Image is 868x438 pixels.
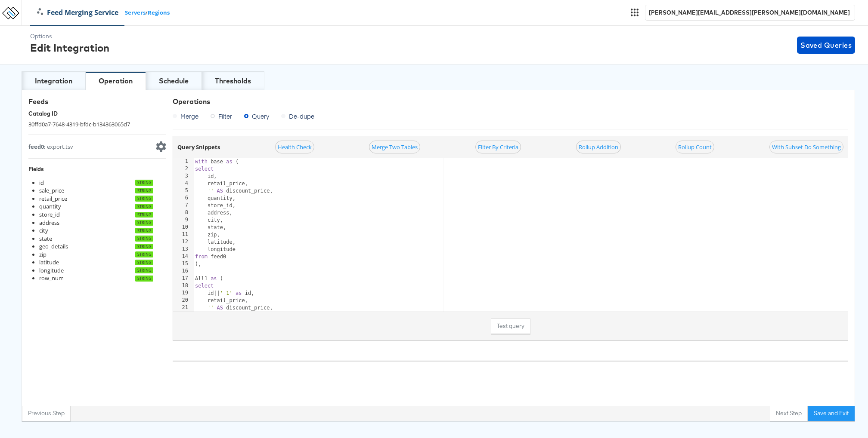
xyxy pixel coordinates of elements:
[148,9,170,17] a: Regions
[649,9,851,17] div: [PERSON_NAME][EMAIL_ADDRESS][PERSON_NAME][DOMAIN_NAME]
[39,235,52,243] div: state
[135,244,153,250] div: string
[808,406,855,421] button: Save and Exit
[39,202,61,211] div: quantity
[491,319,530,334] button: Test query
[28,165,166,173] div: Fields
[135,251,153,257] div: string
[135,267,153,273] div: string
[173,246,194,253] div: 13
[135,236,153,242] div: string
[135,212,153,218] div: string
[39,179,44,187] div: id
[135,188,153,194] div: string
[31,8,125,18] a: Feed Merging Service
[173,165,194,173] div: 2
[369,141,420,154] a: Merge Two Tables
[39,266,64,275] div: longitude
[173,282,194,290] div: 18
[28,97,166,107] div: Feeds
[173,173,194,180] div: 3
[39,242,68,251] div: geo_details
[135,220,153,226] div: string
[770,406,808,421] button: Next Step
[28,110,166,118] div: Catalog ID
[30,40,109,55] div: Edit Integration
[28,141,166,152] summary: feed0: export.tsv
[173,253,194,260] div: 14
[173,260,194,268] div: 15
[215,76,251,86] div: Thresholds
[769,141,843,154] a: With Subset Do Something
[173,209,194,217] div: 8
[173,158,194,165] div: 1
[173,180,194,187] div: 4
[173,239,194,246] div: 12
[676,141,714,154] a: Rollup Count
[173,97,848,107] div: Operations
[125,9,146,17] a: Servers
[28,143,46,150] strong: feed0 :
[22,406,71,421] button: Previous Step
[173,217,194,224] div: 9
[39,251,46,259] div: zip
[39,187,64,195] div: sale_price
[173,304,194,312] div: 21
[159,76,189,86] div: Schedule
[135,204,153,210] div: string
[173,297,194,304] div: 20
[31,8,170,18] div: /
[173,231,194,239] div: 11
[35,76,72,86] div: Integration
[173,268,194,275] div: 16
[275,141,314,154] a: Health Check
[173,275,194,282] div: 17
[39,211,60,219] div: store_id
[30,32,109,40] div: Options
[135,180,153,186] div: string
[28,143,73,151] div: export.tsv
[173,195,194,202] div: 6
[177,143,220,151] strong: Query Snippets
[99,76,133,86] div: Operation
[39,195,67,203] div: retail_price
[173,290,194,297] div: 19
[576,141,621,154] a: Rollup Addition
[28,97,166,399] div: 30ffd0a7-7648-4319-bfdc-b134363065d7
[800,39,852,51] span: Saved Queries
[173,187,194,195] div: 5
[39,274,64,282] div: row_num
[173,224,194,231] div: 10
[135,228,153,234] div: string
[475,141,521,154] a: Filter By Criteria
[173,202,194,209] div: 7
[135,276,153,282] div: string
[135,260,153,266] div: string
[797,37,855,54] button: Saved Queries
[39,219,59,227] div: address
[39,227,48,235] div: city
[39,258,59,266] div: latitude
[218,112,232,120] span: Filter
[252,112,269,120] span: Query
[135,196,153,202] div: string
